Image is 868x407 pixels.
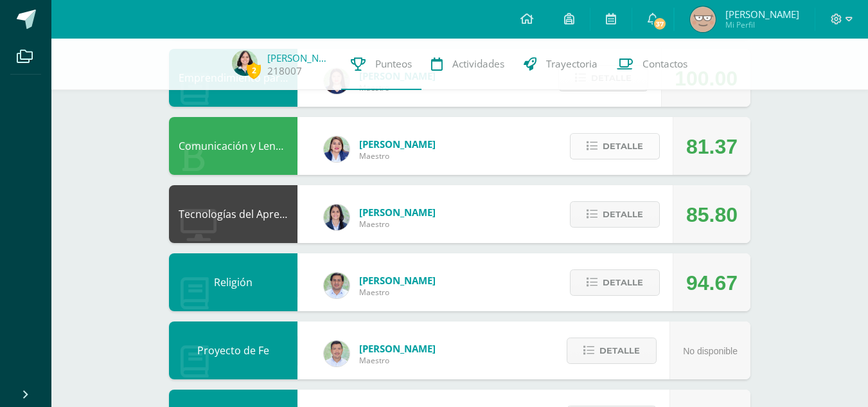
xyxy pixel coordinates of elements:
[653,17,667,31] span: 37
[570,133,660,159] button: Detalle
[375,57,412,71] span: Punteos
[324,273,350,298] img: f767cae2d037801592f2ba1a5db71a2a.png
[169,253,297,311] div: Religión
[570,201,660,228] button: Detalle
[690,6,716,32] img: 7ba1596e4feba066842da6514df2b212.png
[267,51,332,64] a: [PERSON_NAME]
[686,254,738,312] div: 94.67
[324,136,350,162] img: 97caf0f34450839a27c93473503a1ec1.png
[359,274,436,287] span: [PERSON_NAME]
[567,338,657,364] button: Detalle
[232,50,258,76] img: 5bf59a8f1d34e40244a609435b7dd35c.png
[169,117,297,175] div: Comunicación y Lenguaje, Idioma Español
[169,185,297,243] div: Tecnologías del Aprendizaje y la Comunicación: Computación
[603,134,643,158] span: Detalle
[359,355,436,366] span: Maestro
[359,287,436,298] span: Maestro
[359,219,436,230] span: Maestro
[341,39,421,90] a: Punteos
[725,19,799,30] span: Mi Perfil
[570,269,660,296] button: Detalle
[603,203,643,226] span: Detalle
[359,150,436,161] span: Maestro
[683,346,738,356] span: No disponible
[421,39,514,90] a: Actividades
[546,57,598,71] span: Trayectoria
[324,204,350,230] img: 7489ccb779e23ff9f2c3e89c21f82ed0.png
[603,271,643,294] span: Detalle
[247,62,261,78] span: 2
[359,206,436,219] span: [PERSON_NAME]
[324,341,350,366] img: 585d333ccf69bb1c6e5868c8cef08dba.png
[599,339,640,363] span: Detalle
[267,64,302,78] a: 218007
[725,8,799,21] span: [PERSON_NAME]
[452,57,504,71] span: Actividades
[642,57,687,71] span: Contactos
[607,39,697,90] a: Contactos
[359,342,436,355] span: [PERSON_NAME]
[686,186,738,244] div: 85.80
[686,118,738,176] div: 81.37
[514,39,607,90] a: Trayectoria
[169,321,297,379] div: Proyecto de Fe
[359,138,436,150] span: [PERSON_NAME]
